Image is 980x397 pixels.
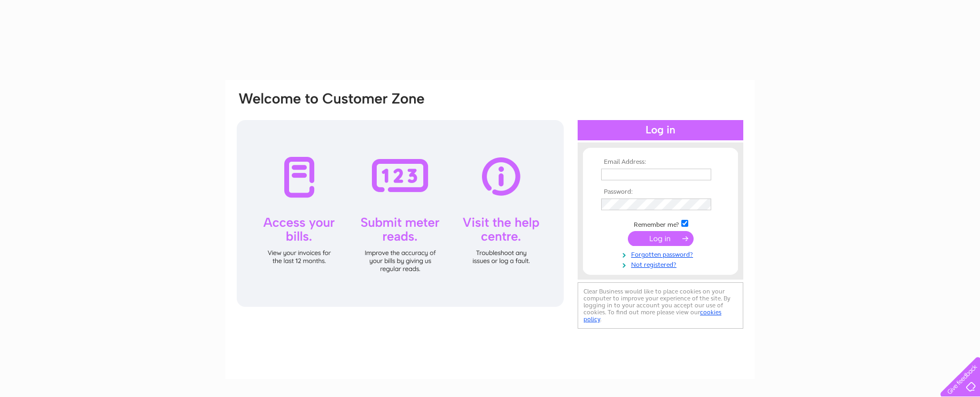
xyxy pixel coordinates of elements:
th: Password: [598,188,722,196]
th: Email Address: [598,158,722,166]
td: Remember me? [598,218,722,229]
a: Forgotten password? [601,249,722,259]
input: Submit [628,231,694,246]
a: cookies policy [584,308,721,323]
div: Clear Business would like to place cookies on your computer to improve your experience of the sit... [578,282,743,329]
a: Not registered? [601,259,722,269]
